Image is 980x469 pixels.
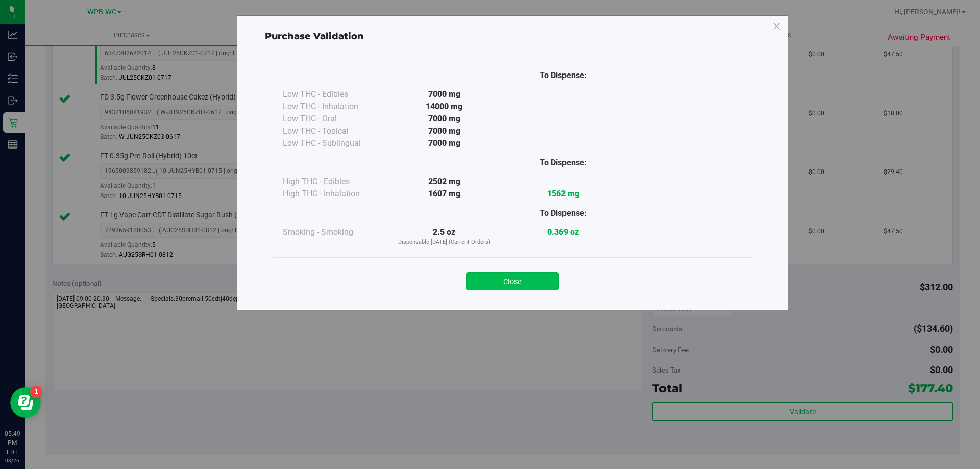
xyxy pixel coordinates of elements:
iframe: Resource center [10,387,41,418]
div: 7000 mg [385,137,504,150]
div: 1607 mg [385,188,504,200]
p: Dispensable [DATE] (Current Orders) [385,238,504,247]
div: 7000 mg [385,113,504,125]
div: 7000 mg [385,88,504,101]
div: 2502 mg [385,176,504,188]
div: Low THC - Edibles [283,88,385,101]
strong: 0.369 oz [547,227,579,237]
div: Low THC - Topical [283,125,385,137]
div: 14000 mg [385,101,504,113]
div: Smoking - Smoking [283,226,385,238]
strong: 1562 mg [547,189,579,199]
div: High THC - Inhalation [283,188,385,200]
button: Close [466,272,559,290]
iframe: Resource center unread badge [30,386,42,398]
div: Low THC - Oral [283,113,385,125]
span: Purchase Validation [265,31,364,42]
div: Low THC - Inhalation [283,101,385,113]
div: Low THC - Sublingual [283,137,385,150]
div: To Dispense: [504,69,623,82]
div: To Dispense: [504,157,623,169]
div: To Dispense: [504,207,623,219]
div: 2.5 oz [385,226,504,247]
div: 7000 mg [385,125,504,137]
div: High THC - Edibles [283,176,385,188]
